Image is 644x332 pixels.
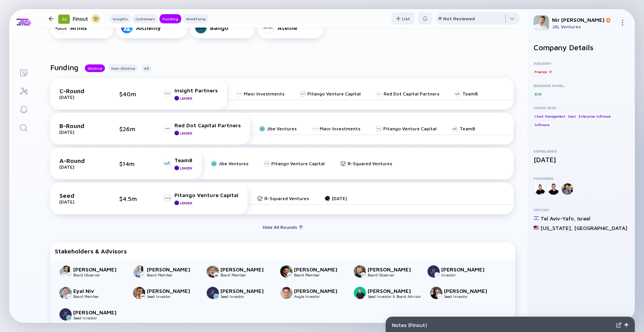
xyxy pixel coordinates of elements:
a: Pitango Venture Capital [376,126,437,131]
a: Ateme [258,17,324,38]
div: Board Observer [368,273,418,277]
div: Board Member [220,273,271,277]
a: Insight PartnersLeader [164,87,218,100]
div: Seed Investor [220,294,271,299]
div: Seed Investor [73,316,124,320]
div: Team8 [460,126,475,131]
div: Dilutive [85,64,105,72]
div: Other Tags [534,105,629,110]
a: Pitango Venture CapitalLeader [164,192,238,205]
div: Pitango Venture Capital [271,161,325,166]
a: Jibe Ventures [259,126,297,131]
div: Alchemy [136,24,161,31]
a: [DATE] [324,196,347,201]
div: [PERSON_NAME] [368,266,418,273]
a: Armis [50,17,113,38]
div: Armis [70,24,87,31]
div: A-Round [59,157,98,164]
div: [DATE] [59,94,98,100]
div: [PERSON_NAME] [220,266,271,273]
div: [PERSON_NAME] [294,266,345,273]
div: Stakeholders & Advisors [55,248,511,255]
div: Board Member [73,294,124,299]
div: Offices [534,207,629,212]
div: [PERSON_NAME] [73,309,124,316]
button: All [141,64,152,72]
div: Leader [180,96,192,100]
div: [PERSON_NAME] [441,266,492,273]
div: Leader [180,166,192,170]
div: Pitango Venture Capital [383,126,437,131]
img: Oded Hermoni picture [427,265,440,278]
img: Nir Profile Picture [534,15,549,31]
a: Team8 [452,126,475,131]
div: Red Dot Capital Partners [384,91,439,97]
button: Non-Dilutive [108,64,138,72]
img: Lidor Sigron picture [59,265,72,278]
a: R-Squared Ventures [340,161,392,166]
img: Ori Barzilay picture [354,265,366,278]
div: [DATE] [332,196,347,201]
div: SaaS [567,112,577,120]
a: Red Dot Capital Partners [376,91,439,97]
div: Insights [110,15,131,23]
img: Mat Ellis picture [207,265,219,278]
div: [PERSON_NAME] [444,288,495,294]
div: Team8 [462,91,478,97]
div: Team8 [174,157,192,163]
a: R-Squared Ventures [257,196,309,201]
div: Notes ( Finout ) [392,322,613,328]
div: Funding [159,15,181,23]
div: Customers [132,15,158,23]
a: Search [9,118,38,136]
a: Investor Map [9,81,38,100]
div: [PERSON_NAME] [368,288,418,294]
div: Seed Investor [147,294,197,299]
img: Yossi Attas picture [280,287,292,299]
div: [US_STATE] , [540,225,573,231]
a: Team8Leader [164,157,192,170]
div: $14m [119,160,142,167]
div: [PERSON_NAME] [147,266,197,273]
div: Industry [534,61,629,66]
div: Business Model [534,83,629,88]
div: Maor Investments [320,126,360,131]
div: $40m [119,90,142,97]
img: Erez Ofer picture [430,287,442,299]
div: Angle Investor [294,294,345,299]
img: Menu [619,20,626,26]
a: Jibe Ventures [211,161,248,166]
div: List [391,13,415,25]
a: Alchemy [116,17,187,38]
a: Lists [9,63,38,81]
img: Expand Notes [616,322,621,328]
div: [DATE] [59,164,98,170]
div: Seed [59,192,98,199]
div: $4.5m [119,195,142,202]
div: Nir [PERSON_NAME] [552,16,616,23]
a: Maor Investments [236,91,284,97]
a: Team8 [455,91,478,97]
div: R-Squared Ventures [264,196,309,201]
div: Board Observer [73,273,124,277]
a: Maor Investments [312,126,360,131]
div: Investor [441,273,492,277]
div: Seed Investor & Board Advisor [368,294,421,299]
div: C-Round [59,87,98,94]
div: [PERSON_NAME] [294,288,345,294]
a: Red Dot Capital PartnersLeader [164,122,241,135]
h2: Company Details [534,43,629,52]
button: Hide All Rounds [258,221,308,233]
div: Jibe Ventures [267,126,297,131]
div: Bango [210,24,228,31]
div: Enterprise Software [578,112,611,120]
img: Shay Michel picture [133,287,145,299]
button: Insights [110,14,131,23]
img: United States Flag [534,225,539,230]
div: Software [534,121,550,129]
div: Board Member [294,273,345,277]
a: Pitango Venture Capital [264,161,325,166]
div: R-Squared Ventures [348,161,392,166]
